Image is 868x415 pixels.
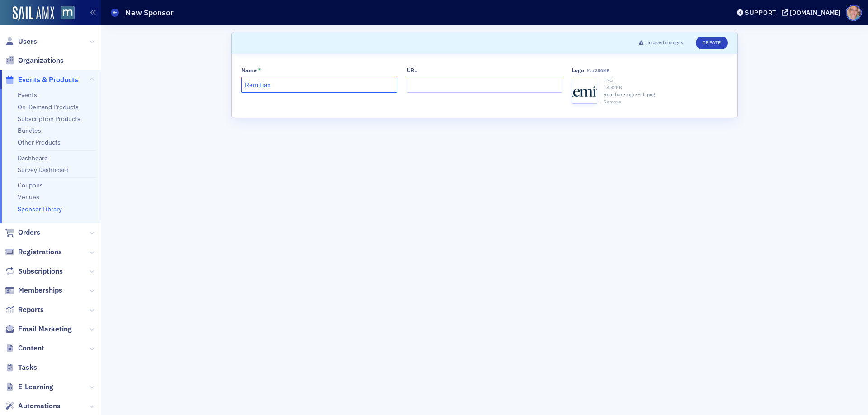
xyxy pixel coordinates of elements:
div: Logo [572,67,584,74]
button: Create [696,37,728,49]
a: Organizations [5,56,64,65]
abbr: This field is required [258,67,261,73]
a: Tasks [5,363,37,373]
span: Remitian-Logo-Full.png [604,91,655,98]
a: Memberships [5,285,62,295]
a: Subscriptions [5,266,63,276]
div: Name [241,67,257,74]
span: E-Learning [18,382,53,392]
a: Reports [5,305,44,315]
div: 13.32 KB [604,84,728,91]
a: E-Learning [5,382,53,392]
a: Coupons [18,181,43,189]
span: Tasks [18,363,37,373]
a: Sponsor Library [18,205,62,213]
span: Registrations [18,247,62,257]
span: Email Marketing [18,324,72,334]
span: Reports [18,305,44,315]
a: Survey Dashboard [18,166,69,174]
span: 250MB [595,68,609,74]
span: Orders [18,228,40,238]
a: Automations [5,401,61,411]
a: On-Demand Products [18,103,79,111]
img: SailAMX [61,6,75,20]
a: Orders [5,228,40,238]
a: Registrations [5,247,62,257]
span: Max [587,68,609,74]
span: Automations [18,401,61,411]
span: Content [18,343,44,353]
a: Events & Products [5,75,78,85]
span: Memberships [18,285,62,295]
a: Bundles [18,126,41,135]
a: Dashboard [18,154,48,162]
span: Profile [846,5,862,21]
span: Events & Products [18,75,78,85]
a: Subscription Products [18,115,80,123]
h1: New Sponsor [125,7,174,18]
span: Users [18,37,37,47]
a: Venues [18,193,39,201]
a: View Homepage [54,6,75,21]
img: SailAMX [13,6,54,21]
button: Remove [604,98,621,106]
div: PNG [604,77,728,84]
a: Email Marketing [5,324,72,334]
a: Users [5,37,37,47]
div: [DOMAIN_NAME] [790,9,840,17]
span: Subscriptions [18,266,63,276]
a: Content [5,343,44,353]
div: URL [407,67,417,74]
span: Unsaved changes [646,39,683,47]
button: [DOMAIN_NAME] [782,9,844,16]
a: Other Products [18,138,61,146]
span: Organizations [18,56,64,65]
div: Support [745,9,776,17]
a: Events [18,91,37,99]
